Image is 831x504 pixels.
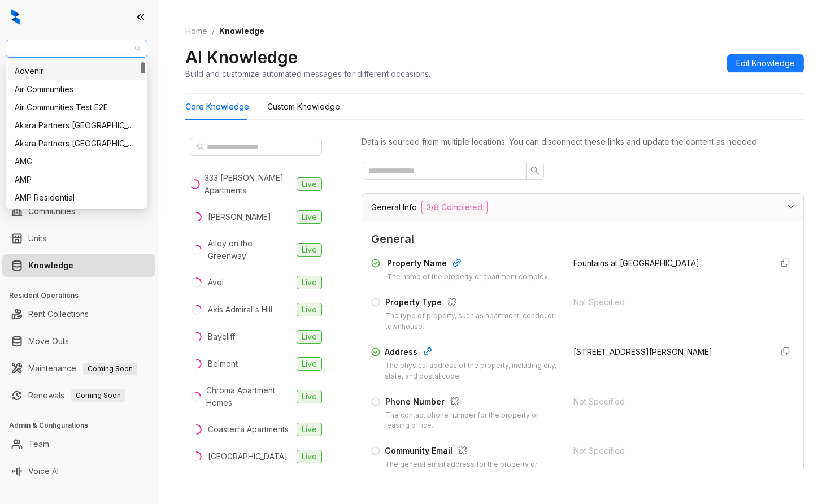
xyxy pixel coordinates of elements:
[2,460,155,483] li: Voice AI
[387,272,550,283] div: The name of the property or apartment complex.
[385,360,560,382] div: The physical address of the property, including city, state, and postal code.
[385,311,560,332] div: The type of property, such as apartment, condo, or townhouse.
[8,80,145,98] div: Air Communities
[28,384,125,407] a: RenewalsComing Soon
[2,433,155,455] li: Team
[28,227,46,250] a: Units
[267,101,340,113] div: Custom Knowledge
[2,227,155,250] li: Units
[371,231,794,248] span: General
[185,101,249,113] div: Core Knowledge
[71,389,125,402] span: Coming Soon
[208,331,235,343] div: Baycliff
[12,40,141,57] span: Fairfield
[185,46,298,68] h2: AI Knowledge
[219,26,264,36] span: Knowledge
[15,119,138,132] div: Akara Partners [GEOGRAPHIC_DATA]
[297,210,322,224] span: Live
[8,189,145,207] div: AMP Residential
[208,303,272,316] div: Axis Admiral's Hill
[2,384,155,407] li: Renewals
[205,172,292,197] div: 333 [PERSON_NAME] Apartments
[297,243,322,257] span: Live
[15,65,138,77] div: Advenir
[362,136,804,148] div: Data is sourced from multiple locations. You can disconnect these links and update the content as...
[15,137,138,150] div: Akara Partners [GEOGRAPHIC_DATA]
[8,134,145,153] div: Akara Partners Phoenix
[2,254,155,277] li: Knowledge
[8,171,145,189] div: AMP
[736,57,795,69] span: Edit Knowledge
[9,290,158,301] h3: Resident Operations
[297,390,322,403] span: Live
[573,258,699,268] span: Fountains at [GEOGRAPHIC_DATA]
[2,151,155,174] li: Collections
[208,237,292,262] div: Atley on the Greenway
[297,303,322,316] span: Live
[11,9,20,25] img: logo
[185,68,430,80] div: Build and customize automated messages for different occasions.
[573,296,762,309] div: Not Specified
[371,201,417,214] span: General Info
[15,155,138,168] div: AMG
[2,124,155,147] li: Leasing
[208,358,238,370] div: Belmont
[2,357,155,380] li: Maintenance
[2,200,155,223] li: Communities
[385,396,560,410] div: Phone Number
[385,346,560,360] div: Address
[788,203,794,210] span: expanded
[28,303,89,325] a: Rent Collections
[197,143,205,151] span: search
[208,276,224,289] div: Avel
[2,303,155,325] li: Rent Collections
[8,98,145,116] div: Air Communities Test E2E
[28,330,69,353] a: Move Outs
[421,201,488,214] span: 3/8 Completed
[573,445,762,457] div: Not Specified
[208,423,289,436] div: Coasterra Apartments
[530,166,540,175] span: search
[8,62,145,80] div: Advenir
[297,423,322,436] span: Live
[15,192,138,204] div: AMP Residential
[208,450,288,463] div: [GEOGRAPHIC_DATA]
[28,460,59,483] a: Voice AI
[297,450,322,463] span: Live
[9,420,158,431] h3: Admin & Configurations
[206,384,292,409] div: Chroma Apartment Homes
[362,194,803,221] div: General Info3/8 Completed
[573,346,762,358] div: [STREET_ADDRESS][PERSON_NAME]
[297,276,322,289] span: Live
[28,254,73,277] a: Knowledge
[15,173,138,186] div: AMP
[8,153,145,171] div: AMG
[15,83,138,95] div: Air Communities
[727,54,804,72] button: Edit Knowledge
[2,330,155,353] li: Move Outs
[297,177,322,191] span: Live
[2,76,155,98] li: Leads
[183,25,210,37] a: Home
[297,357,322,371] span: Live
[385,296,560,311] div: Property Type
[385,445,560,459] div: Community Email
[297,330,322,344] span: Live
[385,459,560,481] div: The general email address for the property or community inquiries.
[83,363,137,375] span: Coming Soon
[208,211,271,223] div: [PERSON_NAME]
[8,116,145,134] div: Akara Partners Nashville
[28,433,49,455] a: Team
[387,257,550,272] div: Property Name
[385,410,560,432] div: The contact phone number for the property or leasing office.
[28,200,75,223] a: Communities
[573,396,762,408] div: Not Specified
[212,25,215,37] li: /
[15,101,138,114] div: Air Communities Test E2E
